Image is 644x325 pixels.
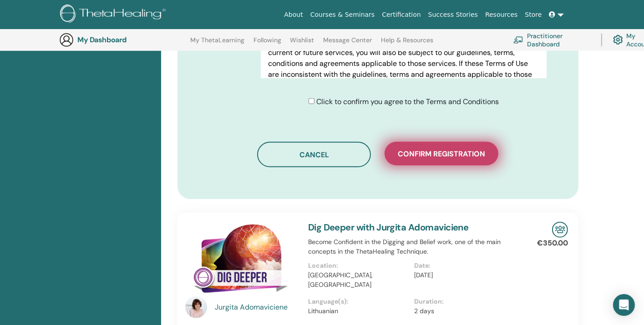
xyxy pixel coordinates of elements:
[378,6,424,23] a: Certification
[537,238,568,249] p: €350.00
[613,33,623,47] img: cog.svg
[280,6,306,23] a: About
[190,36,244,51] a: My ThetaLearning
[613,294,635,316] div: Open Intercom Messenger
[185,222,297,300] img: Dig Deeper
[513,36,523,44] img: chalkboard-teacher.svg
[323,36,372,51] a: Message Center
[308,297,409,306] p: Language(s):
[385,142,498,165] button: Confirm registration
[308,270,409,290] p: [GEOGRAPHIC_DATA], [GEOGRAPHIC_DATA]
[254,36,281,51] a: Following
[381,36,433,51] a: Help & Resources
[425,6,482,23] a: Success Stories
[290,36,314,51] a: Wishlist
[414,261,515,270] p: Date:
[552,222,568,238] img: In-Person Seminar
[257,142,371,167] button: Cancel
[308,221,469,233] a: Dig Deeper with Jurgita Adomaviciene
[522,6,546,23] a: Store
[59,33,74,47] img: generic-user-icon.jpg
[308,261,409,270] p: Location:
[316,97,499,106] span: Click to confirm you agree to the Terms and Conditions
[308,237,521,256] p: Become Confident in the Digging and Belief work, one of the main concepts in the ThetaHealing Tec...
[307,6,379,23] a: Courses & Seminars
[482,6,522,23] a: Resources
[414,306,515,316] p: 2 days
[299,150,329,160] span: Cancel
[414,297,515,306] p: Duration:
[77,35,168,44] h3: My Dashboard
[513,30,590,50] a: Practitioner Dashboard
[398,149,485,159] span: Confirm registration
[185,296,207,318] img: default.jpg
[215,302,299,313] a: Jurgita Adomaviciene
[268,15,539,91] p: PLEASE READ THESE TERMS OF USE CAREFULLY BEFORE USING THE WEBSITE. By using the Website, you agre...
[308,306,409,316] p: Lithuanian
[414,270,515,280] p: [DATE]
[60,5,169,25] img: logo.png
